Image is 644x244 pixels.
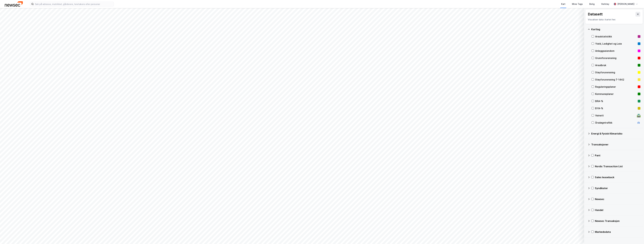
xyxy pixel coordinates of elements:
div: Syndikater [595,186,640,190]
div: Energi & Fysisk Klimarisiko [591,132,640,135]
div: Markedsdata [595,230,640,234]
div: BRA–% [595,99,637,103]
div: Grunnforurensning [595,56,637,60]
div: Arealstatistikk [595,35,637,38]
div: Støyforurensning T-1442 [595,78,637,81]
div: Visualiser data i kartet her. [588,18,640,21]
div: [PERSON_NAME] [617,2,634,6]
div: Kart [561,2,565,6]
div: Transaksjoner [591,143,640,146]
div: Anleggseiendom [595,49,637,53]
div: Årsdøgntrafikk [595,121,636,124]
div: Sales leaseback [595,175,640,179]
div: BYA–% [595,107,637,110]
div: Kontrollprogram for chat [629,230,644,244]
div: Datasett [588,12,603,17]
div: Veinett [595,114,636,117]
div: Yield, Ledighet og Leie [595,42,637,45]
div: Verktøy [601,2,609,6]
div: Newsec [595,197,640,201]
input: Søk på adresse, matrikkel, gårdeiere, leietakere eller personer [34,2,114,6]
div: Nordic Transaction List [595,165,640,168]
div: Reguleringsplaner [595,85,637,89]
div: Støyforurensning [595,71,637,74]
div: Newsec Transaksjon [595,219,640,223]
img: newsec-logo.f6e21ccffca1b3a03d2d.png [5,1,23,7]
div: Pant [595,154,640,157]
iframe: Chat Widget [629,230,644,244]
div: Arealbruk [595,63,637,67]
div: Kartlag [591,28,640,31]
div: 🛣️ [637,114,641,117]
div: Bolig [589,2,595,6]
div: Handel [595,208,640,212]
div: Mine Tags [572,2,583,6]
div: Kommuneplaner [595,92,637,96]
